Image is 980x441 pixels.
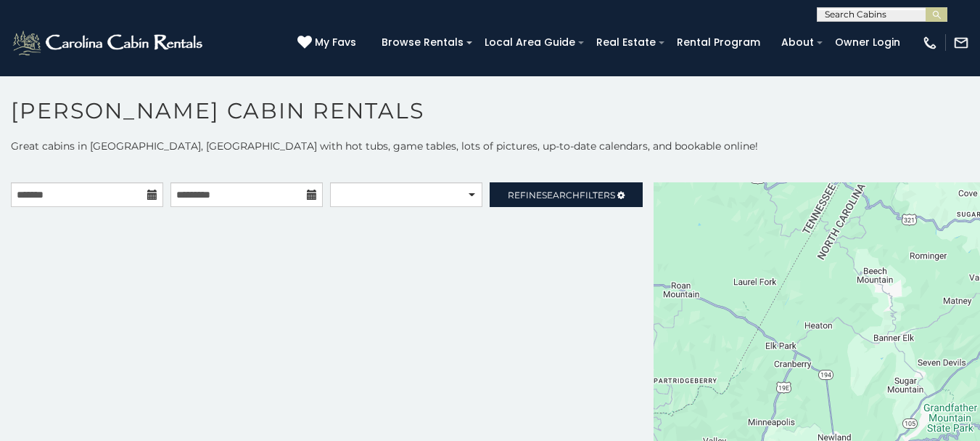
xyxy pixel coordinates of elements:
[297,35,360,51] a: My Favs
[542,190,580,201] span: Search
[315,35,356,50] span: My Favs
[374,31,471,54] a: Browse Rentals
[508,190,615,201] span: Refine Filters
[953,35,969,51] img: mail-regular-white.png
[11,28,207,57] img: White-1-2.png
[477,31,582,54] a: Local Area Guide
[828,31,907,54] a: Owner Login
[490,182,642,207] a: RefineSearchFilters
[670,31,767,54] a: Rental Program
[589,31,663,54] a: Real Estate
[774,31,821,54] a: About
[922,35,938,51] img: phone-regular-white.png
